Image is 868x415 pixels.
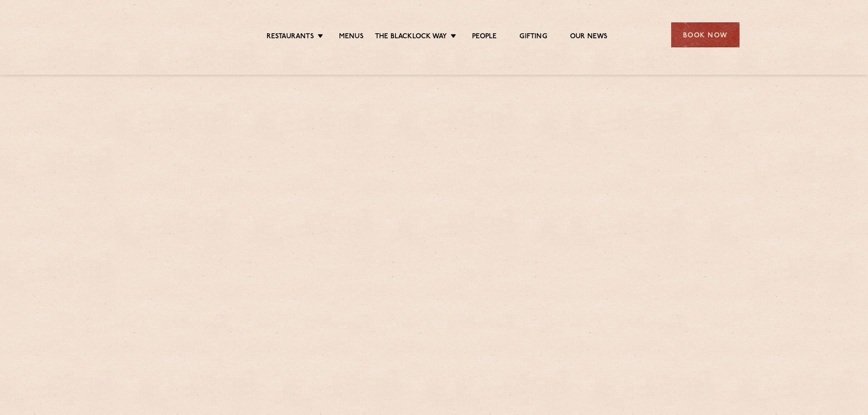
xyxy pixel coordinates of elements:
[129,9,208,61] img: svg%3E
[267,32,314,42] a: Restaurants
[570,32,608,42] a: Our News
[519,32,547,42] a: Gifting
[375,32,447,42] a: The Blacklock Way
[472,32,497,42] a: People
[339,32,364,42] a: Menus
[671,22,740,47] div: Book Now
